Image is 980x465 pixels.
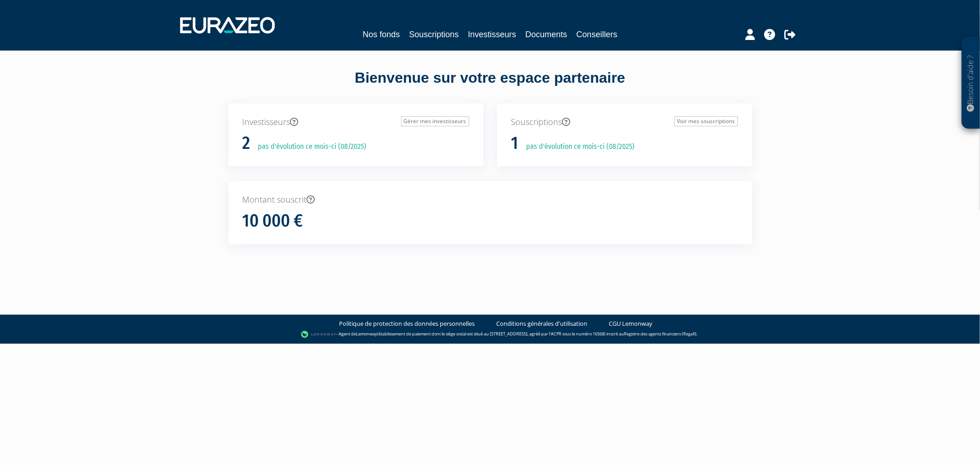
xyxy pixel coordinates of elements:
a: Lemonway [356,331,377,337]
a: Politique de protection des données personnelles [339,319,475,328]
a: Conditions générales d'utilisation [496,319,587,328]
p: Montant souscrit [243,194,738,206]
a: Documents [526,28,567,41]
a: Investisseurs [468,28,516,41]
a: CGU Lemonway [609,319,652,328]
h1: 1 [511,134,519,153]
p: Besoin d'aide ? [966,42,976,125]
div: Bienvenue sur votre espace partenaire [221,68,759,103]
h1: 10 000 € [243,211,303,231]
a: Nos fonds [363,28,400,41]
p: pas d'évolution ce mois-ci (08/2025) [520,142,635,152]
a: Gérer mes investisseurs [401,116,469,126]
a: Registre des agents financiers (Regafi) [624,331,697,337]
div: - Agent de (établissement de paiement dont le siège social est situé au [STREET_ADDRESS], agréé p... [9,330,971,339]
p: Souscriptions [511,116,738,128]
a: Conseillers [577,28,617,41]
a: Souscriptions [409,28,459,41]
img: logo-lemonway.png [301,330,336,339]
p: Investisseurs [243,116,469,128]
img: 1732889491-logotype_eurazeo_blanc_rvb.png [180,17,275,34]
a: Voir mes souscriptions [674,116,738,126]
p: pas d'évolution ce mois-ci (08/2025) [252,142,367,152]
h1: 2 [243,134,250,153]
